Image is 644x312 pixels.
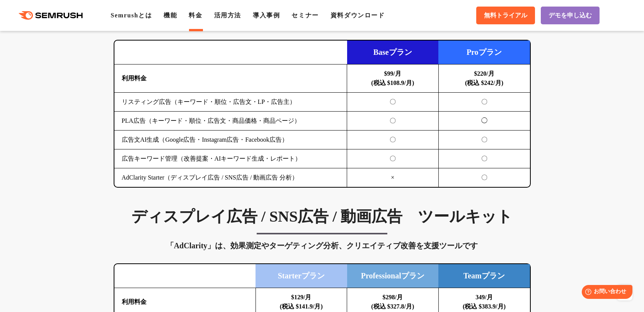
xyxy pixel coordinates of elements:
td: リスティング広告（キーワード・順位・広告文・LP・広告主） [114,93,347,112]
a: 機能 [164,12,177,19]
b: $99/月 (税込 $108.9/月) [371,70,414,86]
b: $129/月 (税込 $141.9/月) [280,294,323,310]
td: PLA広告（キーワード・順位・広告文・商品価格・商品ページ） [114,112,347,131]
td: 〇 [438,168,530,187]
td: Professionalプラン [347,264,439,288]
a: 無料トライアル [476,7,535,24]
td: 〇 [347,149,439,168]
span: デモを申し込む [549,12,592,20]
td: Teamプラン [438,264,530,288]
a: 料金 [189,12,202,19]
td: 〇 [347,93,439,112]
td: 広告キーワード管理（改善提案・AIキーワード生成・レポート） [114,149,347,168]
td: 〇 [347,131,439,149]
b: $298/月 (税込 $327.8/月) [371,294,414,310]
td: 〇 [438,149,530,168]
a: セミナー [291,12,319,19]
td: Baseプラン [347,41,439,64]
td: ◯ [438,112,530,131]
a: 導入事例 [253,12,280,19]
span: 無料トライアル [484,12,527,20]
a: Semrushとは [111,12,152,19]
td: 広告文AI生成（Google広告・Instagram広告・Facebook広告） [114,131,347,149]
iframe: Help widget launcher [575,282,635,304]
td: × [347,168,439,187]
td: AdClarity Starter（ディスプレイ広告 / SNS広告 / 動画広告 分析） [114,168,347,187]
div: 「AdClarity」は、効果測定やターゲティング分析、クリエイティブ改善を支援ツールです [114,239,531,252]
a: デモを申し込む [541,7,600,24]
td: 〇 [438,131,530,149]
b: 349/月 (税込 $383.9/月) [463,294,506,310]
a: 資料ダウンロード [331,12,385,19]
b: 利用料金 [122,298,147,305]
h3: ディスプレイ広告 / SNS広告 / 動画広告 ツールキット [114,207,531,226]
td: 〇 [347,112,439,131]
a: 活用方法 [214,12,241,19]
td: 〇 [438,93,530,112]
b: $220/月 (税込 $242/月) [465,70,503,86]
b: 利用料金 [122,75,147,81]
td: Starterプラン [256,264,347,288]
td: Proプラン [438,41,530,64]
